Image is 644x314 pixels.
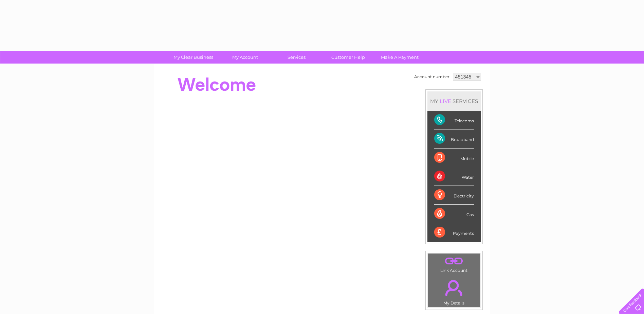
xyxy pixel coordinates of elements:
[434,223,474,242] div: Payments
[428,274,480,308] td: My Details
[434,205,474,223] div: Gas
[430,276,478,300] a: .
[427,91,481,111] div: MY SERVICES
[430,255,478,267] a: .
[438,98,453,104] div: LIVE
[434,149,474,167] div: Mobile
[428,253,480,275] td: Link Account
[372,51,428,64] a: Make A Payment
[320,51,376,64] a: Customer Help
[434,167,474,186] div: Water
[165,51,221,64] a: My Clear Business
[434,129,474,148] div: Broadband
[434,186,474,205] div: Electricity
[412,71,451,83] td: Account number
[269,51,325,64] a: Services
[217,51,273,64] a: My Account
[434,111,474,129] div: Telecoms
